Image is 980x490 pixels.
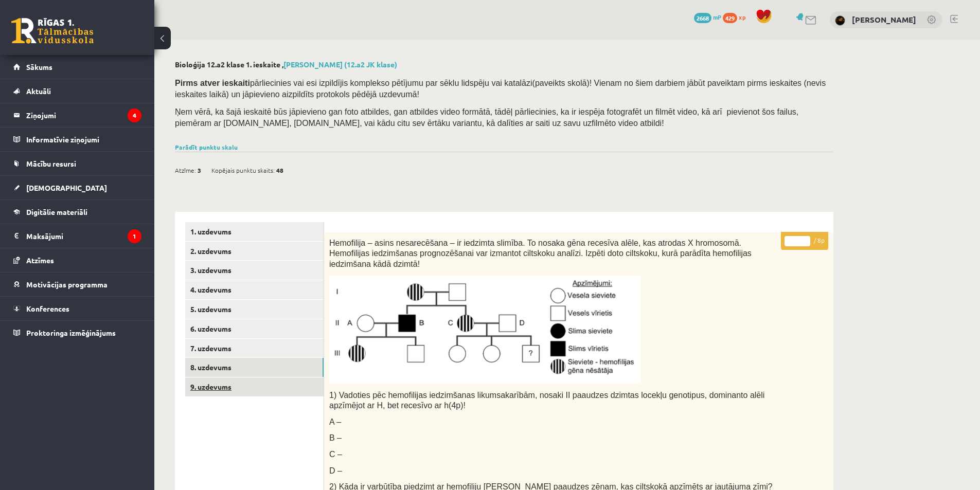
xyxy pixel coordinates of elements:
span: xp [739,13,745,21]
span: pārliecinies vai esi izpildījis komplekso pētījumu par sēklu lidspēju vai katalāzi(paveikts skolā... [175,79,826,99]
a: [PERSON_NAME] (12.a2 JK klase) [283,60,397,69]
a: Sākums [13,55,141,79]
a: Proktoringa izmēģinājums [13,321,141,344]
a: 2668 mP [694,13,721,21]
legend: Ziņojumi [26,103,141,127]
a: [PERSON_NAME] [852,14,916,25]
a: 4. uzdevums [185,280,324,299]
a: Maksājumi1 [13,224,141,248]
a: Informatīvie ziņojumi [13,128,141,151]
strong: Pirms atver ieskaiti [175,79,250,87]
a: Konferences [13,297,141,320]
span: 1) Vadoties pēc hemofilijas iedzimšanas likumsakarībām, nosaki II paaudzes dzimtas locekļu genoti... [329,391,764,410]
span: Atzīmes [26,256,54,265]
span: Hemofilija – asins nesarecēšana – ir iedzimta slimība. To nosaka gēna recesīva alēle, kas atrodas... [329,239,752,268]
span: A – [329,418,341,426]
a: 8. uzdevums [185,358,324,377]
img: A diagram of a diagram AI-generated content may be incorrect. [329,276,640,384]
a: Motivācijas programma [13,273,141,296]
span: 3 [198,162,201,178]
span: Ņem vērā, ka šajā ieskaitē būs jāpievieno gan foto atbildes, gan atbildes video formātā, tādēļ pā... [175,107,798,128]
span: Proktoringa izmēģinājums [26,328,116,337]
a: 6. uzdevums [185,319,324,338]
span: 2668 [694,13,711,23]
span: Motivācijas programma [26,280,108,289]
a: 7. uzdevums [185,339,324,358]
a: 429 xp [723,13,751,21]
a: Mācību resursi [13,152,141,175]
p: / 8p [781,232,828,250]
h2: Bioloģija 12.a2 klase 1. ieskaite , [175,60,833,69]
a: 3. uzdevums [185,261,324,280]
a: Rīgas 1. Tālmācības vidusskola [11,18,94,44]
span: Kopējais punktu skaits: [211,162,275,178]
span: B – [329,433,342,442]
legend: Maksājumi [26,224,141,248]
span: Digitālie materiāli [26,207,87,216]
span: Sākums [26,62,52,71]
a: 1. uzdevums [185,222,324,241]
span: D – [329,466,342,475]
span: Atzīme: [175,162,196,178]
a: 2. uzdevums [185,242,324,261]
body: Editor, wiswyg-editor-user-answer-47433833983740 [10,10,488,107]
span: C – [329,450,342,459]
span: Konferences [26,304,69,313]
legend: Informatīvie ziņojumi [26,128,141,151]
a: Aktuāli [13,79,141,103]
span: Mācību resursi [26,159,76,168]
i: 1 [128,229,141,243]
span: 429 [723,13,737,23]
a: 9. uzdevums [185,377,324,396]
img: Paula Lauceniece [835,15,845,26]
a: Atzīmes [13,248,141,272]
a: Digitālie materiāli [13,200,141,224]
a: [DEMOGRAPHIC_DATA] [13,176,141,199]
span: mP [713,13,721,21]
i: 4 [128,108,141,122]
span: [DEMOGRAPHIC_DATA] [26,183,107,192]
span: 48 [276,162,283,178]
a: 5. uzdevums [185,300,324,319]
span: Aktuāli [26,86,51,96]
a: Ziņojumi4 [13,103,141,127]
a: Parādīt punktu skalu [175,143,238,151]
